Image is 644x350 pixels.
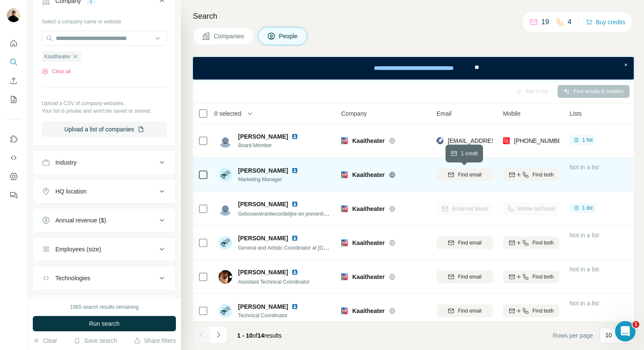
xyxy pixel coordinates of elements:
[437,270,493,283] button: Find email
[568,17,572,27] p: 4
[437,109,451,118] span: Email
[33,152,175,173] button: Industry
[238,200,288,208] span: [PERSON_NAME]
[503,236,559,249] button: Find both
[42,68,71,75] button: Clear all
[586,16,625,28] button: Buy credits
[503,304,559,317] button: Find both
[532,307,554,315] span: Find both
[352,239,385,247] span: Kaaitheater
[503,109,520,118] span: Mobile
[341,171,348,178] img: Logo of Kaaitheater
[55,274,90,282] div: Technologies
[503,270,559,283] button: Find both
[569,266,599,273] span: Not in a list
[7,150,20,165] button: Use Surfe API
[7,92,20,107] button: My lists
[458,307,481,315] span: Find email
[569,300,599,307] span: Not in a list
[437,137,443,145] img: provider rocketreach logo
[238,312,302,319] span: Technical Coordinator
[42,14,167,26] div: Select a company name or website
[193,57,634,80] iframe: Banner
[291,235,298,242] img: LinkedIn logo
[218,304,232,318] img: Avatar
[605,331,612,339] p: 10
[55,158,77,167] div: Industry
[503,168,559,181] button: Find both
[541,17,549,27] p: 19
[42,122,167,137] button: Upload a list of companies
[7,169,20,184] button: Dashboard
[33,268,175,288] button: Technologies
[33,297,175,317] button: Keywords
[615,321,635,341] iframe: Intercom live chat
[532,171,554,179] span: Find both
[33,316,176,331] button: Run search
[352,273,385,281] span: Kaaitheater
[437,236,493,249] button: Find email
[238,132,288,141] span: [PERSON_NAME]
[237,332,282,339] span: results
[341,205,348,212] img: Logo of Kaaitheater
[341,307,348,314] img: Logo of Kaaitheater
[503,137,510,145] img: provider prospeo logo
[291,269,298,276] img: LinkedIn logo
[70,303,139,311] div: 1965 search results remaining
[33,210,175,230] button: Annual revenue ($)
[532,273,554,281] span: Find both
[238,142,302,149] span: Board Member
[33,336,57,345] button: Clear
[458,273,481,281] span: Find email
[218,202,232,216] img: Avatar
[341,273,348,280] img: Logo of Kaaitheater
[7,131,20,147] button: Use Surfe on LinkedIn
[279,32,299,40] span: People
[582,136,593,144] span: 1 list
[582,204,593,212] span: 1 list
[33,239,175,259] button: Employees (size)
[218,270,232,284] img: Avatar
[238,234,288,242] span: [PERSON_NAME]
[238,279,310,285] span: Assistant Technical Coördinator
[352,307,385,315] span: Kaaitheater
[458,239,481,247] span: Find email
[341,239,348,246] img: Logo of Kaaitheater
[448,137,549,144] span: [EMAIL_ADDRESS][DOMAIN_NAME]
[238,244,371,251] span: General and Artistic Coordinator at [GEOGRAPHIC_DATA]
[237,332,253,339] span: 1 - 10
[514,137,568,144] span: [PHONE_NUMBER]
[7,36,20,51] button: Quick start
[458,171,481,179] span: Find email
[33,181,175,202] button: HQ location
[89,319,120,328] span: Run search
[55,216,106,225] div: Annual revenue ($)
[253,332,258,339] span: of
[7,54,20,70] button: Search
[352,171,385,179] span: Kaaitheater
[258,332,264,339] span: 14
[341,109,367,118] span: Company
[341,137,348,144] img: Logo of Kaaitheater
[218,236,232,250] img: Avatar
[55,245,101,253] div: Employees (size)
[437,304,493,317] button: Find email
[134,336,176,345] button: Share filters
[7,73,20,88] button: Enrich CSV
[291,303,298,310] img: LinkedIn logo
[632,321,639,328] span: 1
[352,205,385,213] span: Kaaitheater
[238,166,288,175] span: [PERSON_NAME]
[42,100,167,107] p: Upload a CSV of company websites.
[7,9,20,22] img: Avatar
[74,336,117,345] button: Save search
[214,32,245,40] span: Companies
[7,188,20,203] button: Feedback
[553,331,593,340] span: Rows per page
[44,53,70,60] span: Kaaitheater
[291,167,298,174] img: LinkedIn logo
[218,134,232,148] img: Avatar
[569,109,582,118] span: Lists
